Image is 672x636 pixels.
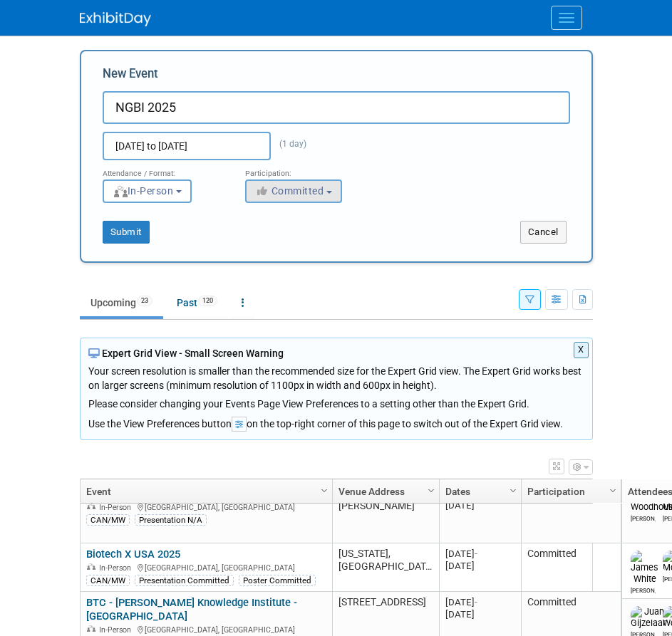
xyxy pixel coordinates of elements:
span: Column Settings [507,485,519,496]
a: BTC - [PERSON_NAME] Knowledge Institute - [GEOGRAPHIC_DATA] [86,596,297,622]
a: Column Settings [423,479,439,501]
div: CAN/MW [86,514,130,526]
button: X [574,342,589,358]
a: Column Settings [316,479,332,501]
div: [DATE] [445,499,515,511]
label: New Event [103,66,158,88]
span: Column Settings [607,485,619,496]
div: [GEOGRAPHIC_DATA], [GEOGRAPHIC_DATA] [86,561,326,573]
span: Column Settings [425,485,437,496]
div: [DATE] [445,548,515,560]
div: Michael Woodhouse [631,513,656,522]
button: Submit [103,221,150,244]
img: In-Person Event [87,625,95,632]
div: [DATE] [445,596,515,608]
div: Please consider changing your Events Page View Preferences to a setting other than the Expert Grid. [88,392,584,411]
div: [GEOGRAPHIC_DATA], [GEOGRAPHIC_DATA] [86,501,326,513]
span: 120 [198,296,217,306]
a: Participation [527,479,611,504]
div: Your screen resolution is smaller than the recommended size for the Expert Grid view. The Expert ... [88,360,584,411]
span: - [475,548,477,559]
td: [US_STATE], [GEOGRAPHIC_DATA] [332,543,439,592]
a: Column Settings [505,479,521,501]
span: - [475,597,477,608]
img: In-Person Event [87,563,95,570]
span: In-Person [99,503,135,512]
img: James White [631,551,658,585]
div: Use the View Preferences button on the top-right corner of this page to switch out of the Expert ... [88,411,584,432]
input: Name of Trade Show / Conference [103,91,570,124]
span: 23 [137,296,153,306]
div: James White [631,585,656,594]
div: [DATE] [445,560,515,572]
div: Attendance / Format: [103,160,224,179]
td: [STREET_ADDRESS][PERSON_NAME] [332,483,439,543]
div: Participation: [245,160,366,179]
img: ExhibitDay [80,12,151,26]
span: Column Settings [319,485,330,496]
a: Event [86,479,323,504]
td: Committed [521,483,621,543]
span: In-Person [113,185,174,197]
button: Cancel [520,221,567,244]
div: CAN/MW [86,575,130,586]
a: Venue Address [338,479,430,504]
button: Committed [245,179,342,203]
a: Biotech X USA 2025 [86,548,180,561]
button: In-Person [103,179,192,203]
a: Column Settings [605,479,621,501]
div: Presentation Committed [135,575,234,586]
img: Juan Gijzelaar [631,606,666,629]
a: Dates [445,479,512,504]
div: Expert Grid View - Small Screen Warning [88,346,584,360]
button: Menu [551,6,582,30]
a: Past120 [166,289,228,316]
span: Committed [255,185,324,197]
span: In-Person [99,563,135,573]
img: In-Person Event [87,503,95,510]
a: Upcoming23 [80,289,163,316]
div: [GEOGRAPHIC_DATA], [GEOGRAPHIC_DATA] [86,623,326,635]
div: Poster Committed [239,575,316,586]
input: Start Date - End Date [103,132,271,160]
span: (1 day) [271,139,306,149]
div: [DATE] [445,608,515,620]
td: Committed [521,543,621,592]
div: Presentation N/A [135,514,207,526]
span: In-Person [99,625,135,635]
